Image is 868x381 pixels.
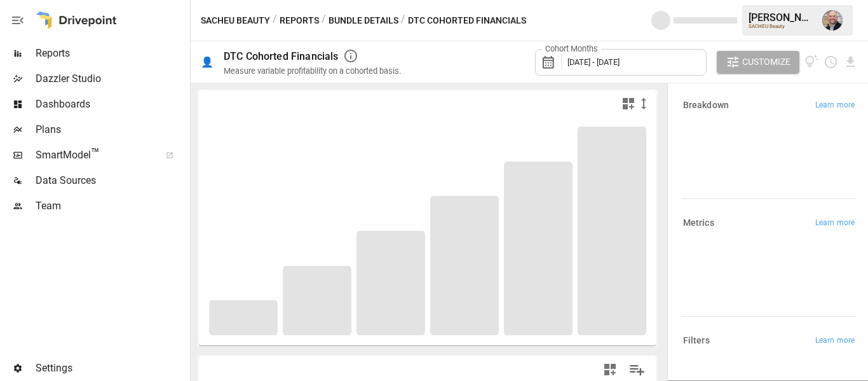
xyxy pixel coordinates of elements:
[683,216,714,230] h6: Metrics
[749,11,815,24] div: [PERSON_NAME]
[542,43,601,55] label: Cohort Months
[843,55,858,69] button: Download report
[822,10,843,31] img: Dustin Jacobson
[224,66,401,76] div: Measure variable profitability on a cohorted basis.
[749,24,815,29] div: SACHEU Beauty
[401,13,405,29] div: /
[273,13,277,29] div: /
[815,335,855,347] span: Learn more
[36,97,187,112] span: Dashboards
[36,71,187,87] span: Dazzler Studio
[36,173,187,188] span: Data Sources
[815,217,855,230] span: Learn more
[567,57,620,67] span: [DATE] - [DATE]
[683,99,729,113] h6: Breakdown
[815,3,850,38] button: Dustin Jacobson
[201,13,270,29] button: SACHEU Beauty
[36,361,187,376] span: Settings
[329,13,398,29] button: Bundle Details
[36,46,187,61] span: Reports
[36,198,187,214] span: Team
[824,55,838,69] button: Schedule report
[91,146,100,162] span: ™
[280,13,319,29] button: Reports
[224,50,338,62] div: DTC Cohorted Financials
[683,334,710,348] h6: Filters
[717,51,799,74] button: Customize
[36,122,187,137] span: Plans
[815,99,855,112] span: Learn more
[36,148,152,163] span: SmartModel
[322,13,326,29] div: /
[201,56,214,68] div: 👤
[804,51,819,74] button: View documentation
[742,54,790,70] span: Customize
